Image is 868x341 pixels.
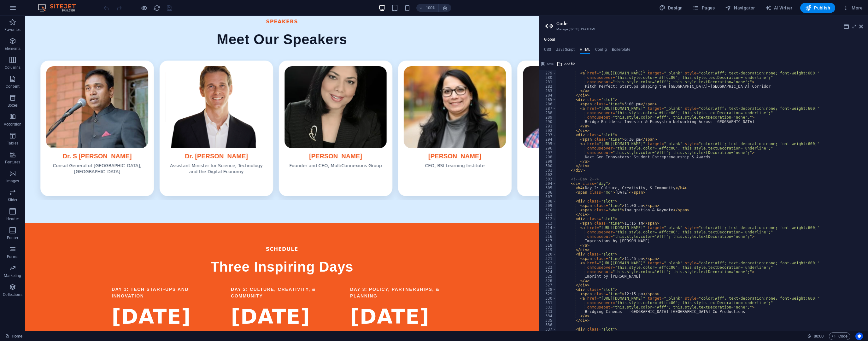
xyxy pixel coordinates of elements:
div: 315 [539,230,556,234]
div: 321 [539,256,556,261]
span: AI Writer [765,5,793,11]
div: 324 [539,270,556,274]
div: 314 [539,226,556,230]
button: Click here to leave preview mode and continue editing [140,4,148,12]
div: 334 [539,314,556,318]
p: CEO, BSI Learning Institute [378,147,480,153]
p: Assistant Minister for Science, Technology and the Digital Economy [140,147,242,159]
h2: Meet Our Speakers [86,13,427,34]
div: 293 [539,133,556,137]
div: 332 [539,305,556,309]
p: Elements [5,46,21,51]
p: Features [5,160,20,165]
div: 329 [539,292,556,296]
img: Editor Logo [36,4,84,12]
button: reload [153,4,161,12]
div: 291 [539,124,556,128]
button: 100% [416,4,439,12]
div: 290 [539,120,556,124]
div: 330 [539,296,556,301]
div: 316 [539,234,556,239]
span: [DATE] [325,285,427,317]
h3: Dr. [PERSON_NAME] [140,136,242,145]
p: Boxes [8,103,18,108]
div: 303 [539,177,556,181]
div: 283 [539,89,556,93]
h6: Session time [807,332,824,340]
h4: Config [595,47,607,54]
img: Dr. S Janakiraman [21,50,123,132]
div: 284 [539,93,556,97]
div: 299 [539,159,556,164]
div: 285 [539,97,556,102]
div: 331 [539,301,556,305]
i: On resize automatically adjust zoom level to fit chosen device. [442,5,448,11]
div: 327 [539,283,556,287]
div: 305 [539,186,556,190]
p: Collections [3,292,22,297]
span: 00 00 [814,332,824,340]
p: Slider [8,197,18,203]
div: 323 [539,265,556,270]
div: 300 [539,164,556,168]
button: Usercentrics [855,332,863,340]
div: 326 [539,279,556,283]
div: Speakers [86,2,427,10]
div: 337 [539,327,556,332]
span: Design [659,5,683,11]
div: 310 [539,208,556,212]
a: Click to cancel selection. Double-click to open Pages [5,332,22,340]
div: 289 [539,115,556,120]
p: Images [6,179,19,184]
div: 318 [539,243,556,248]
span: [DATE] [206,285,308,317]
div: 319 [539,248,556,252]
button: Navigator [723,3,758,13]
p: Columns [5,65,21,70]
p: Startup mentor and investor [497,147,600,153]
h3: [PERSON_NAME] [378,136,480,145]
div: 279 [539,71,556,75]
div: 333 [539,309,556,314]
h4: HTML [580,47,590,54]
span: [DATE] [86,285,189,317]
h4: Day 2: Culture, Creativity, & Community [206,270,308,284]
button: AI Writer [763,3,795,13]
p: Tables [7,141,18,146]
div: 336 [539,323,556,327]
div: 317 [539,239,556,243]
p: Accordion [4,122,21,127]
div: 288 [539,111,556,115]
button: Pages [690,3,717,13]
button: More [840,3,865,13]
div: 313 [539,221,556,226]
h4: Global [544,37,555,42]
button: Publish [800,3,835,13]
div: 280 [539,75,556,80]
div: 294 [539,137,556,142]
div: 296 [539,146,556,150]
div: 335 [539,318,556,323]
h4: Day 3: Policy, Partnerships, & Planning [325,270,427,284]
img: Sheba Nandkeolyar [259,50,361,132]
img: Kala Philip [378,50,480,132]
p: Marketing [4,273,21,278]
h4: JavaScript [556,47,575,54]
div: 301 [539,168,556,173]
p: Content [6,84,20,89]
div: 297 [539,150,556,155]
h2: Code [556,21,863,26]
div: 322 [539,261,556,265]
div: 308 [539,199,556,203]
i: Reload page [153,4,161,12]
div: 281 [539,80,556,84]
img: Dr. Andrew Charlton [140,50,242,132]
span: Navigator [725,5,755,11]
button: Code [829,332,850,340]
h3: Manage (S)CSS, JS & HTML [556,26,850,32]
h4: Day 1: Tech Start-Ups and Innovation [86,270,189,284]
p: Forms [7,254,18,259]
h4: CSS [544,47,551,54]
div: 328 [539,287,556,292]
span: Publish [805,5,830,11]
